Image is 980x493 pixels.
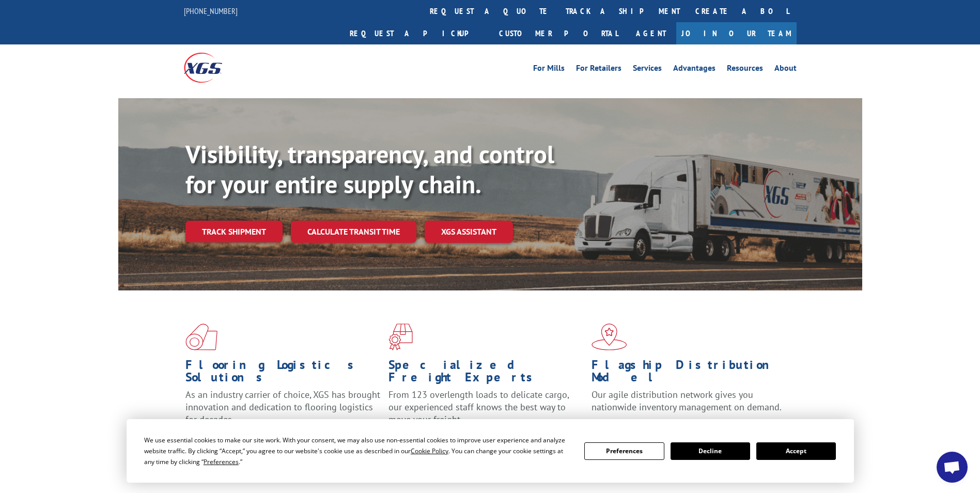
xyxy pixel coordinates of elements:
[533,64,565,75] a: For Mills
[626,22,676,44] a: Agent
[592,323,627,350] img: xgs-icon-flagship-distribution-model-red
[185,138,554,200] b: Visibility, transparency, and control for your entire supply chain.
[673,64,715,75] a: Advantages
[633,64,662,75] a: Services
[671,442,750,460] button: Decline
[576,64,621,75] a: For Retailers
[388,323,413,350] img: xgs-icon-focused-on-flooring-red
[425,221,513,243] a: XGS ASSISTANT
[185,359,381,389] h1: Flooring Logistics Solutions
[592,359,787,389] h1: Flagship Distribution Model
[774,64,797,75] a: About
[592,389,782,413] span: Our agile distribution network gives you nationwide inventory management on demand.
[388,359,584,389] h1: Specialized Freight Experts
[727,64,763,75] a: Resources
[184,6,238,16] a: [PHONE_NUMBER]
[204,457,239,466] span: Preferences
[584,442,664,460] button: Preferences
[144,435,572,467] div: We use essential cookies to make our site work. With your consent, we may also use non-essential ...
[676,22,797,44] a: Join Our Team
[411,446,448,455] span: Cookie Policy
[185,389,380,425] span: As an industry carrier of choice, XGS has brought innovation and dedication to flooring logistics...
[127,419,854,483] div: Cookie Consent Prompt
[388,389,584,435] p: From 123 overlength loads to delicate cargo, our experienced staff knows the best way to move you...
[491,22,626,44] a: Customer Portal
[291,221,416,243] a: Calculate transit time
[185,323,217,350] img: xgs-icon-total-supply-chain-intelligence-red
[185,221,283,242] a: Track shipment
[756,442,836,460] button: Accept
[937,452,968,483] div: Open chat
[342,22,491,44] a: Request a pickup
